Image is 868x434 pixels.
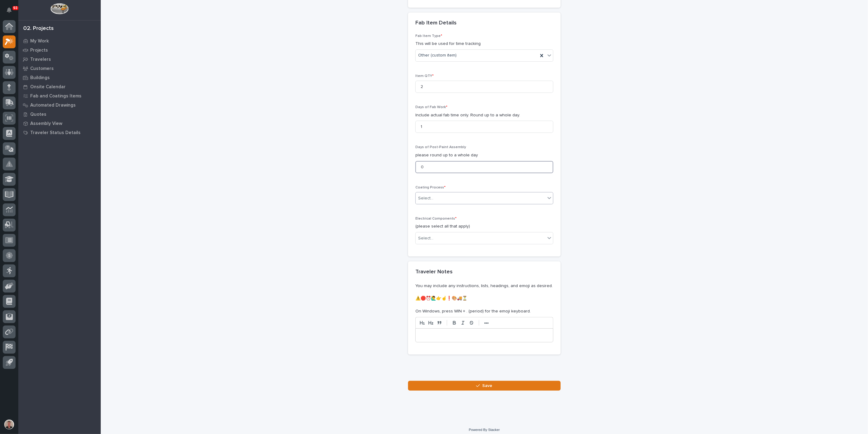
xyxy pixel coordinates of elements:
[30,57,51,62] p: Travelers
[50,3,68,14] img: Workspace Logo
[18,128,101,137] a: Traveler Status Details
[18,119,101,128] a: Assembly View
[13,6,17,10] p: 93
[3,418,16,431] button: users-avatar
[415,269,453,275] h2: Traveler Notes
[3,4,16,16] button: Notifications
[415,283,553,315] p: You may include any instructions, lists, headings, and emoji as desired. ⚠️🛑⏰🙋‍♂️👉☝️❗🎨🚚⏳ On Windo...
[30,130,81,136] p: Traveler Status Details
[415,186,446,189] span: Coating Process
[18,91,101,100] a: Fab and Coatings Items
[415,20,457,27] h2: Fab Item Details
[30,121,62,126] p: Assembly View
[18,36,101,46] a: My Work
[415,145,466,149] span: Days of Post-Paint Assembly
[418,195,433,202] div: Select...
[415,223,553,230] p: (please select all that apply)
[415,217,457,221] span: Electrical Components
[415,34,442,38] span: Fab Item Type
[23,25,54,32] div: 02. Projects
[18,82,101,91] a: Onsite Calendar
[18,64,101,73] a: Customers
[30,84,66,90] p: Onsite Calendar
[18,73,101,82] a: Buildings
[484,321,489,326] strong: •••
[30,75,50,81] p: Buildings
[30,103,76,108] p: Automated Drawings
[30,66,54,71] p: Customers
[30,93,81,99] p: Fab and Coatings Items
[415,105,447,109] span: Days of Fab Work
[418,235,433,242] div: Select...
[30,48,48,53] p: Projects
[408,381,561,391] button: Save
[30,38,49,44] p: My Work
[30,112,46,117] p: Quotes
[482,319,491,326] button: •••
[18,55,101,64] a: Travelers
[415,74,434,78] span: Item QTY
[483,383,493,388] span: Save
[18,110,101,119] a: Quotes
[18,100,101,110] a: Automated Drawings
[415,41,553,47] p: This will be used for time tracking
[8,7,16,17] div: Notifications93
[418,52,457,59] span: Other (custom item)
[469,428,500,432] a: Powered By Stacker
[415,112,553,119] p: Include actual fab time only. Round up to a whole day.
[18,46,101,55] a: Projects
[415,152,553,159] p: please round up to a whole day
